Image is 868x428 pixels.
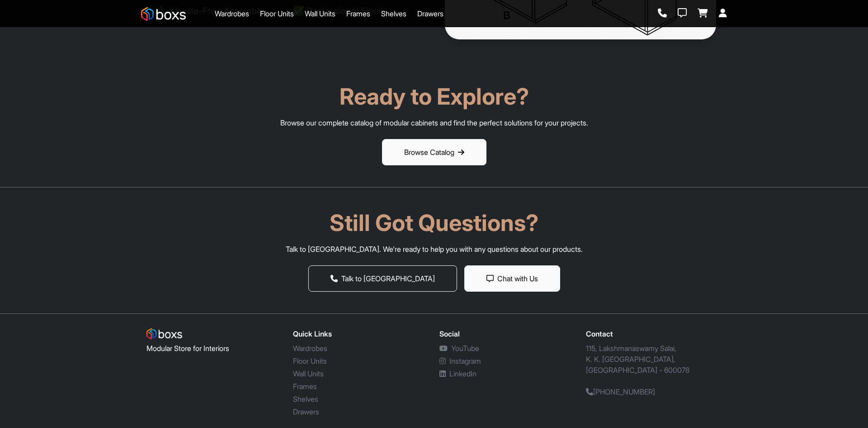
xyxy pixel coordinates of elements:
[146,328,182,339] img: Boxs Logo
[305,8,335,19] a: Wall Units
[215,8,249,19] a: Wardrobes
[141,244,727,255] p: Talk to [GEOGRAPHIC_DATA]. We're ready to help you with any questions about our products.
[141,117,727,128] p: Browse our complete catalog of modular cabinets and find the perfect solutions for your projects.
[439,356,481,365] a: Instagram
[293,382,317,391] a: Frames
[586,343,722,375] p: 115, Lakshmanaswamy Salai, K. K. [GEOGRAPHIC_DATA], [GEOGRAPHIC_DATA] - 600078
[146,343,282,354] p: Modular Store for Interiors
[293,394,318,404] a: Shelves
[293,344,327,353] a: Wardrobes
[464,265,560,292] button: Chat with Us
[141,83,727,110] h2: Ready to Explore?
[308,265,457,292] button: Talk to [GEOGRAPHIC_DATA]
[293,369,324,378] a: Wall Units
[260,8,294,19] a: Floor Units
[439,369,476,378] a: LinkedIn
[586,328,722,339] div: Contact
[293,328,429,339] div: Quick Links
[346,8,370,19] a: Frames
[586,387,655,396] a: [PHONE_NUMBER]
[293,356,327,365] a: Floor Units
[417,8,443,19] a: Drawers
[439,328,575,339] div: Social
[439,344,479,353] a: YouTube
[381,8,406,19] a: Shelves
[141,209,727,236] h2: Still Got Questions?
[382,139,486,165] button: Browse Catalog
[293,407,319,416] a: Drawers
[141,7,186,21] img: Boxs logo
